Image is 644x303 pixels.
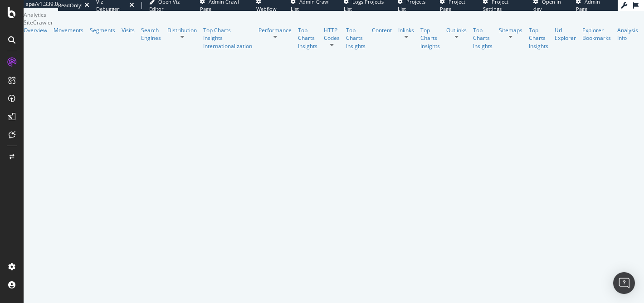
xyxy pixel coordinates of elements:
[372,26,392,34] a: Content
[203,42,252,50] a: Internationalization
[122,26,135,34] a: Visits
[398,26,414,34] a: Inlinks
[555,26,576,42] a: Url Explorer
[203,34,252,42] a: Insights
[582,26,611,42] a: Explorer Bookmarks
[529,26,548,42] a: Top Charts
[24,26,47,34] a: Overview
[167,26,197,34] a: Distribution
[446,26,467,34] a: Outlinks
[529,42,548,50] a: Insights
[420,42,440,50] a: Insights
[346,26,366,42] a: Top Charts
[298,42,317,50] a: Insights
[54,26,83,34] a: Movements
[324,26,340,42] a: HTTP Codes
[203,26,252,34] a: Top Charts
[58,2,83,9] div: ReadOnly:
[259,26,292,34] a: Performance
[613,272,635,294] div: Open Intercom Messenger
[617,26,638,42] a: Analysis Info
[90,26,115,34] a: Segments
[420,26,440,42] a: Top Charts
[473,42,493,50] a: Insights
[256,5,277,12] span: Webflow
[141,26,161,42] a: Search Engines
[499,26,522,34] a: Sitemaps
[346,42,366,50] a: Insights
[298,26,317,42] a: Top Charts
[473,26,493,42] a: Top Charts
